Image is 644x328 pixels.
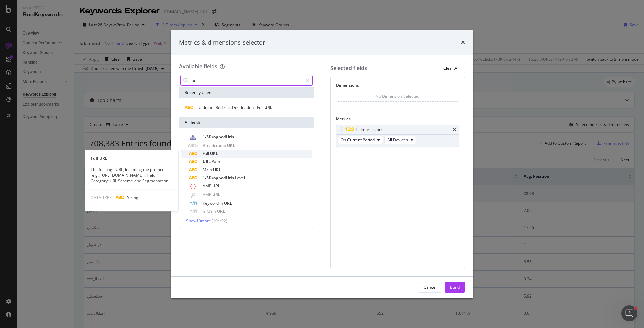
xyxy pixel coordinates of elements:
[199,105,216,110] span: Ultimate
[203,151,210,156] span: Full
[443,65,459,71] div: Clear All
[336,82,460,91] div: Dimensions
[203,183,212,189] span: AMP
[207,208,217,214] span: Main
[85,155,178,161] div: Full URL
[203,159,212,165] span: URL
[450,284,460,290] div: Build
[210,151,218,156] span: URL
[341,137,375,143] span: On Current Period
[212,183,220,189] span: URL
[336,125,460,147] div: ImpressionstimesOn Current PeriodAll Devices
[213,167,221,173] span: URL
[453,128,456,132] div: times
[338,136,383,144] button: On Current Period
[212,192,220,197] span: URL
[424,284,436,290] div: Cancel
[203,143,227,148] span: Breadcrumb
[203,208,207,214] span: Is
[264,105,272,110] span: URL
[212,159,220,165] span: Path
[203,167,213,173] span: Main
[330,64,367,72] div: Selected fields
[216,105,232,110] span: Redirect
[212,218,227,224] span: ( 10 / 192 )
[171,30,473,298] div: modal
[257,105,264,110] span: Full
[186,218,211,224] span: Show 10 more
[191,75,303,85] input: Search by field name
[232,105,255,110] span: Destination
[384,136,416,144] button: All Devices
[438,63,465,73] button: Clear All
[621,305,637,321] iframe: Intercom live chat
[361,126,383,133] div: Impressions
[255,105,257,110] span: -
[179,87,314,98] div: Recently Used
[418,282,442,293] button: Cancel
[235,175,245,181] span: Level
[445,282,465,293] button: Build
[179,38,265,47] div: Metrics & dimensions selector
[220,200,224,206] span: in
[224,200,232,206] span: URL
[387,137,408,143] span: All Devices
[203,192,212,197] span: AMP
[461,38,465,47] div: times
[85,167,178,184] div: The full page URL, including the protocol (e.g., [URL][DOMAIN_NAME]). Field Category: URL Scheme ...
[227,143,235,148] span: URL
[203,134,234,140] span: 1-3DroppedUrls
[179,63,217,70] div: Available fields
[376,93,419,99] div: No Dimension Selected
[336,116,460,124] div: Metrics
[203,175,235,181] span: 1-3DroppedUrls
[179,117,314,128] div: All fields
[217,208,225,214] span: URL
[203,200,220,206] span: Keyword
